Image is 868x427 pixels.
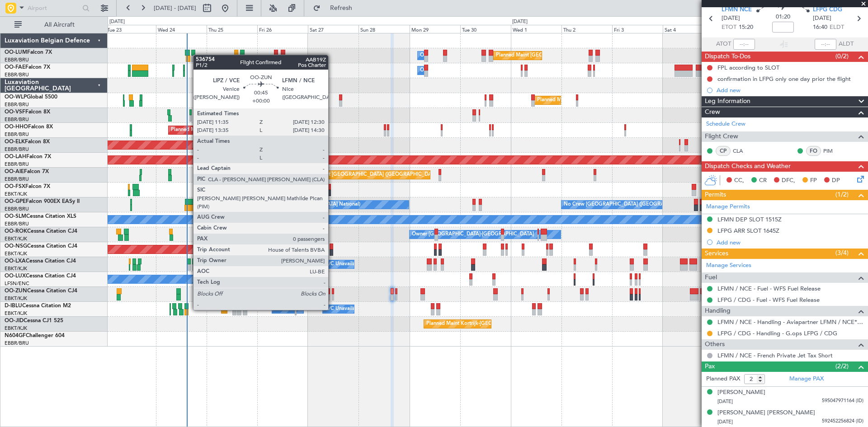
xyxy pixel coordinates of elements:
[297,168,440,182] div: Planned Maint [GEOGRAPHIC_DATA] ([GEOGRAPHIC_DATA])
[759,176,767,185] span: CR
[5,235,27,242] a: EBKT/KJK
[564,198,715,211] div: No Crew [GEOGRAPHIC_DATA] ([GEOGRAPHIC_DATA] National)
[717,329,837,337] a: LFPG / CDG - Handling - G.ops LFPG / CDG
[717,285,821,292] a: LFMN / NCE - Fuel - WFS Fuel Release
[512,18,528,26] div: [DATE]
[412,228,534,241] div: Owner [GEOGRAPHIC_DATA]-[GEOGRAPHIC_DATA]
[734,176,744,185] span: CC,
[5,333,26,338] span: N604GF
[835,190,849,199] span: (1/2)
[5,124,28,130] span: OO-HHO
[717,227,779,235] div: LFPG ARR SLOT 1645Z
[717,216,782,223] div: LFMN DEP SLOT 1515Z
[5,139,50,145] a: OO-ELKFalcon 8X
[274,302,443,316] div: A/C Unavailable [GEOGRAPHIC_DATA] ([GEOGRAPHIC_DATA] National)
[426,317,532,331] div: Planned Maint Kortrijk-[GEOGRAPHIC_DATA]
[5,199,80,204] a: OO-GPEFalcon 900EX EASy II
[5,154,51,160] a: OO-LAHFalcon 7X
[420,49,481,62] div: Owner Melsbroek Air Base
[5,169,49,174] a: OO-AIEFalcon 7X
[739,23,753,32] span: 15:20
[5,184,50,189] a: OO-FSXFalcon 7X
[705,272,717,283] span: Fuel
[5,318,24,324] span: OO-JID
[717,318,863,326] a: LFMN / NCE - Handling - Aviapartner LFMN / NCE*****MY HANDLING****
[717,64,779,71] div: FPL according to SLOT
[5,206,29,212] a: EBBR/BRU
[830,23,844,32] span: ELDT
[5,139,25,145] span: OO-ELK
[806,146,821,156] div: FO
[5,94,57,100] a: OO-WLPGlobal 5500
[717,75,851,83] div: confirmation in LFPG only one day prior the flight
[717,418,733,425] span: [DATE]
[28,1,80,15] input: Airport
[5,258,76,264] a: OO-LXACessna Citation CJ4
[5,273,26,279] span: OO-LUX
[105,25,156,33] div: Tue 23
[782,176,795,185] span: DFC,
[810,176,817,185] span: FP
[5,288,77,294] a: OO-ZUNCessna Citation CJ4
[5,229,27,234] span: OO-ROK
[537,94,602,107] div: Planned Maint Milan (Linate)
[359,25,409,33] div: Sun 28
[717,296,820,304] a: LFPG / CDG - Fuel - WFS Fuel Release
[839,40,854,49] span: ALDT
[5,65,50,70] a: OO-FAEFalcon 7X
[5,191,27,197] a: EBKT/KJK
[5,258,26,264] span: OO-LXA
[722,14,740,23] span: [DATE]
[5,161,29,168] a: EBBR/BRU
[705,107,720,117] span: Crew
[705,306,731,316] span: Handling
[733,147,753,155] a: CLA
[322,5,360,11] span: Refresh
[716,40,731,49] span: ATOT
[5,50,52,55] a: OO-LUMFalcon 7X
[325,302,469,316] div: A/C Unavailable [GEOGRAPHIC_DATA]-[GEOGRAPHIC_DATA]
[706,120,745,129] a: Schedule Crew
[109,18,125,26] div: [DATE]
[5,273,76,279] a: OO-LUXCessna Citation CJ4
[410,25,460,33] div: Mon 29
[5,184,25,189] span: OO-FSX
[283,228,388,241] div: Planned Maint Kortrijk-[GEOGRAPHIC_DATA]
[5,116,29,123] a: EBBR/BRU
[5,288,27,294] span: OO-ZUN
[5,265,27,272] a: EBKT/KJK
[663,25,713,33] div: Sat 4
[224,302,325,316] div: Planned Maint Nice ([GEOGRAPHIC_DATA])
[5,214,26,219] span: OO-SLM
[257,25,308,33] div: Fri 26
[706,261,751,270] a: Manage Services
[10,18,98,32] button: All Aircraft
[5,124,53,130] a: OO-HHOFalcon 8X
[5,176,29,183] a: EBBR/BRU
[813,5,842,14] span: LFPG CDG
[706,202,750,211] a: Manage Permits
[309,1,363,15] button: Refresh
[5,325,27,332] a: EBKT/KJK
[5,154,26,160] span: OO-LAH
[722,5,752,14] span: LFMN NCE
[274,183,380,197] div: Planned Maint Kortrijk-[GEOGRAPHIC_DATA]
[5,94,27,100] span: OO-WLP
[5,56,29,63] a: EBBR/BRU
[789,375,824,384] a: Manage PAX
[5,50,27,55] span: OO-LUM
[5,333,65,338] a: N604GFChallenger 604
[832,176,840,185] span: DP
[717,352,833,359] a: LFMN / NCE - French Private Jet Tax Short
[705,339,725,350] span: Others
[325,258,363,271] div: A/C Unavailable
[705,131,738,142] span: Flight Crew
[5,101,29,108] a: EBBR/BRU
[274,258,443,271] div: A/C Unavailable [GEOGRAPHIC_DATA] ([GEOGRAPHIC_DATA] National)
[705,361,715,372] span: Pax
[717,398,733,405] span: [DATE]
[823,147,844,155] a: PIM
[717,239,863,246] div: Add new
[705,52,750,62] span: Dispatch To-Dos
[716,146,731,156] div: CP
